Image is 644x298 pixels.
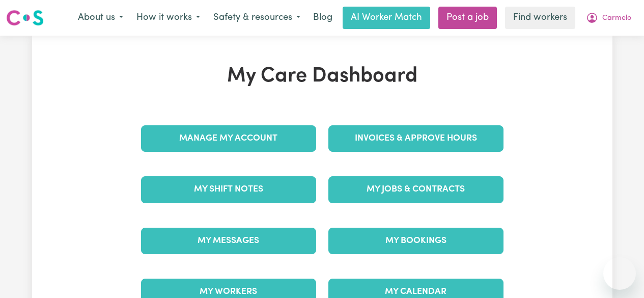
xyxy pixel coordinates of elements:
a: My Bookings [328,228,503,254]
button: How it works [130,7,207,29]
button: About us [71,7,130,29]
a: Manage My Account [141,125,316,152]
a: Blog [307,7,339,29]
a: Careseekers logo [6,6,44,30]
a: My Jobs & Contracts [328,176,503,203]
iframe: Button to launch messaging window [603,257,636,290]
h1: My Care Dashboard [135,64,510,89]
a: Find workers [505,7,575,29]
a: My Messages [141,228,316,254]
a: My Shift Notes [141,176,316,203]
button: My Account [579,7,638,29]
button: Safety & resources [207,7,307,29]
a: Post a job [438,7,497,29]
a: Invoices & Approve Hours [328,125,503,152]
span: Carmelo [602,13,631,24]
img: Careseekers logo [6,9,44,27]
a: AI Worker Match [343,7,430,29]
